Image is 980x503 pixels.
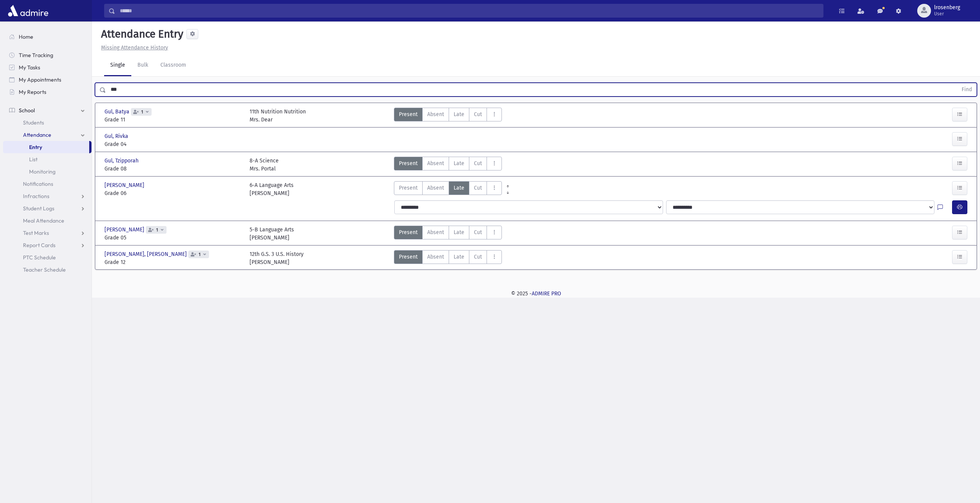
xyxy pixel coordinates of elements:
[101,44,168,51] u: Missing Attendance History
[105,157,140,165] span: Gul, Tzipporah
[250,181,294,197] div: 6-A Language Arts [PERSON_NAME]
[394,226,502,242] div: AttTypes
[474,228,482,236] span: Cut
[19,107,35,114] span: School
[394,250,502,266] div: AttTypes
[3,202,91,215] a: Student Logs
[3,153,91,165] a: List
[399,253,418,261] span: Present
[23,193,49,200] span: Infractions
[23,217,64,224] span: Meal Attendance
[3,116,91,129] a: Students
[105,226,146,234] span: [PERSON_NAME]
[3,227,91,239] a: Test Marks
[19,76,61,83] span: My Appointments
[3,239,91,251] a: Report Cards
[3,264,91,276] a: Teacher Schedule
[3,190,91,202] a: Infractions
[427,228,444,236] span: Absent
[19,88,46,95] span: My Reports
[250,157,279,173] div: 8-A Science Mrs. Portal
[399,228,418,236] span: Present
[3,141,89,153] a: Entry
[23,266,66,273] span: Teacher Schedule
[155,228,160,233] span: 1
[19,33,33,40] span: Home
[105,258,242,266] span: Grade 12
[3,129,91,141] a: Attendance
[98,44,168,51] a: Missing Attendance History
[454,184,464,192] span: Late
[140,110,145,115] span: 1
[131,55,154,76] a: Bulk
[454,159,464,167] span: Late
[23,205,54,212] span: Student Logs
[934,11,960,17] span: User
[474,184,482,192] span: Cut
[115,4,823,18] input: Search
[474,110,482,118] span: Cut
[23,119,44,126] span: Students
[3,251,91,264] a: PTC Schedule
[3,74,91,86] a: My Appointments
[250,250,304,266] div: 12th G.S. 3 U.S. History [PERSON_NAME]
[29,144,42,151] span: Entry
[957,83,977,96] button: Find
[454,253,464,261] span: Late
[3,86,91,98] a: My Reports
[454,228,464,236] span: Late
[98,28,183,41] h5: Attendance Entry
[105,181,146,189] span: [PERSON_NAME]
[105,234,242,242] span: Grade 05
[19,52,53,59] span: Time Tracking
[105,165,242,173] span: Grade 08
[427,184,444,192] span: Absent
[105,140,242,148] span: Grade 04
[394,108,502,124] div: AttTypes
[105,250,188,258] span: [PERSON_NAME], [PERSON_NAME]
[3,61,91,74] a: My Tasks
[23,229,49,236] span: Test Marks
[394,181,502,197] div: AttTypes
[250,226,294,242] div: 5-B Language Arts [PERSON_NAME]
[197,252,202,257] span: 1
[29,168,56,175] span: Monitoring
[105,116,242,124] span: Grade 11
[105,189,242,197] span: Grade 06
[23,242,56,249] span: Report Cards
[532,290,561,297] a: ADMIRE PRO
[3,49,91,61] a: Time Tracking
[474,253,482,261] span: Cut
[427,159,444,167] span: Absent
[934,5,960,11] span: lrosenberg
[3,31,91,43] a: Home
[23,131,51,138] span: Attendance
[399,159,418,167] span: Present
[454,110,464,118] span: Late
[427,110,444,118] span: Absent
[3,178,91,190] a: Notifications
[23,254,56,261] span: PTC Schedule
[29,156,38,163] span: List
[104,55,131,76] a: Single
[394,157,502,173] div: AttTypes
[3,215,91,227] a: Meal Attendance
[105,108,131,116] span: Gul, Batya
[23,180,53,187] span: Notifications
[250,108,306,124] div: 11th Nutrition Nutrition Mrs. Dear
[427,253,444,261] span: Absent
[6,3,50,18] img: AdmirePro
[154,55,192,76] a: Classroom
[3,104,91,116] a: School
[399,184,418,192] span: Present
[104,290,968,298] div: © 2025 -
[19,64,40,71] span: My Tasks
[474,159,482,167] span: Cut
[399,110,418,118] span: Present
[3,165,91,178] a: Monitoring
[105,132,130,140] span: Gul, Rivka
